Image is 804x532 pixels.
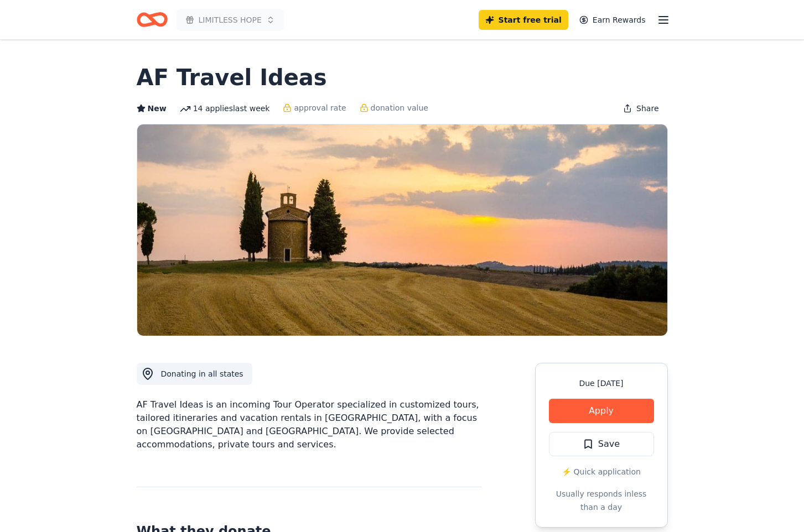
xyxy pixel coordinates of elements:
[283,101,346,114] a: approval rate
[549,465,654,478] div: ⚡️ Quick application
[294,101,346,114] span: approval rate
[573,10,652,30] a: Earn Rewards
[199,13,262,27] span: LIMITLESS HOPE
[614,97,667,119] button: Share
[148,102,167,115] span: New
[598,437,620,451] span: Save
[161,369,243,378] span: Donating in all states
[137,62,327,93] h1: AF Travel Ideas
[549,432,654,456] button: Save
[137,7,168,33] a: Home
[371,101,428,114] span: donation value
[479,10,568,30] a: Start free trial
[549,399,654,423] button: Apply
[180,102,270,115] div: 14 applies last week
[549,377,654,390] div: Due [DATE]
[636,102,658,115] span: Share
[177,9,284,31] button: LIMITLESS HOPE
[549,487,654,514] div: Usually responds in less than a day
[137,398,482,451] div: AF Travel Ideas is an incoming Tour Operator specialized in customized tours, tailored itinerarie...
[137,124,667,336] img: Image for AF Travel Ideas
[360,101,428,114] a: donation value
